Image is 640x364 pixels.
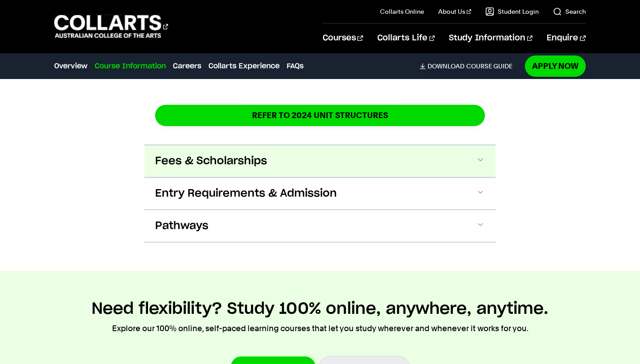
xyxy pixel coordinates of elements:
span: Fees & Scholarships [155,154,267,168]
a: Apply Now [525,55,586,76]
a: REFER TO 2024 unit structures [155,105,485,126]
button: Entry Requirements & Admission [144,178,496,210]
a: Enquire [547,24,585,53]
h2: Need flexibility? Study 100% online, anywhere, anytime. [92,299,548,319]
span: Entry Requirements & Admission [155,186,337,201]
a: Student Login [485,7,539,16]
a: Study Information [449,24,532,53]
a: Course Information [95,61,166,71]
a: Careers [173,61,201,71]
a: Overview [54,61,88,71]
span: Pathways [155,219,208,233]
div: Go to homepage [54,14,168,39]
a: Search [553,7,586,16]
a: Collarts Online [380,7,424,16]
a: Courses [323,24,363,53]
a: DownloadCourse Guide [420,62,520,70]
span: Download [428,62,464,70]
a: FAQs [287,61,304,71]
button: Pathways [144,210,496,242]
a: Collarts Experience [208,61,280,71]
button: Fees & Scholarships [144,145,496,177]
p: Explore our 100% online, self-paced learning courses that let you study wherever and whenever it ... [112,322,528,335]
a: About Us [438,7,471,16]
a: Collarts Life [377,24,435,53]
